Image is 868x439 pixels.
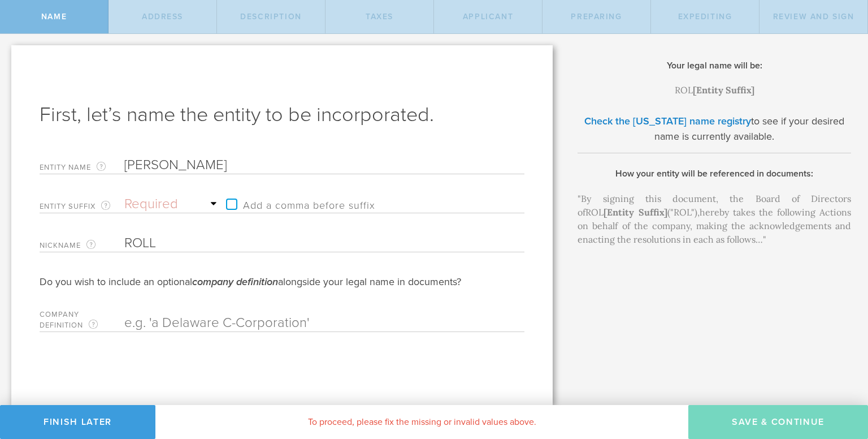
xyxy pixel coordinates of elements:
span: Review and Sign [773,12,854,21]
span: ROL [585,206,604,218]
span: ("ROL"), [667,206,700,218]
div: Do you wish to include an optional alongside your legal name in documents? [40,275,524,289]
label: Nickname [40,239,124,252]
input: Required [124,235,485,252]
span: Expediting [678,12,732,21]
em: company definition [192,276,278,288]
button: Save & Continue [688,405,868,439]
label: Entity Suffix [40,200,124,213]
span: Description [240,12,301,21]
label: Add a comma before suffix [220,196,375,213]
iframe: Chat Widget [811,351,868,405]
span: [Entity Suffix] [693,84,754,96]
h1: First, let’s name the entity to be incorporated. [40,101,524,128]
label: Entity Name [40,161,124,174]
span: Address [142,12,183,21]
span: To proceed, please fix the missing or invalid values above. [308,416,536,428]
label: Company Definition [40,311,124,332]
span: ROL [675,84,693,96]
span: Preparing [571,12,622,21]
input: Required [124,157,485,174]
h2: How your entity will be referenced in documents: [578,167,851,180]
input: e.g. 'a Delaware C-Corporation' [124,315,485,332]
a: Check the [US_STATE] name registry [584,115,751,127]
span: Name [41,12,67,21]
span: Taxes [366,12,393,21]
span: Applicant [463,12,513,21]
div: "By signing this document, the Board of Directors of hereby takes the following Actions on behalf... [578,192,851,246]
span: [Entity Suffix] [604,206,667,218]
h2: Your legal name will be: [578,59,851,72]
